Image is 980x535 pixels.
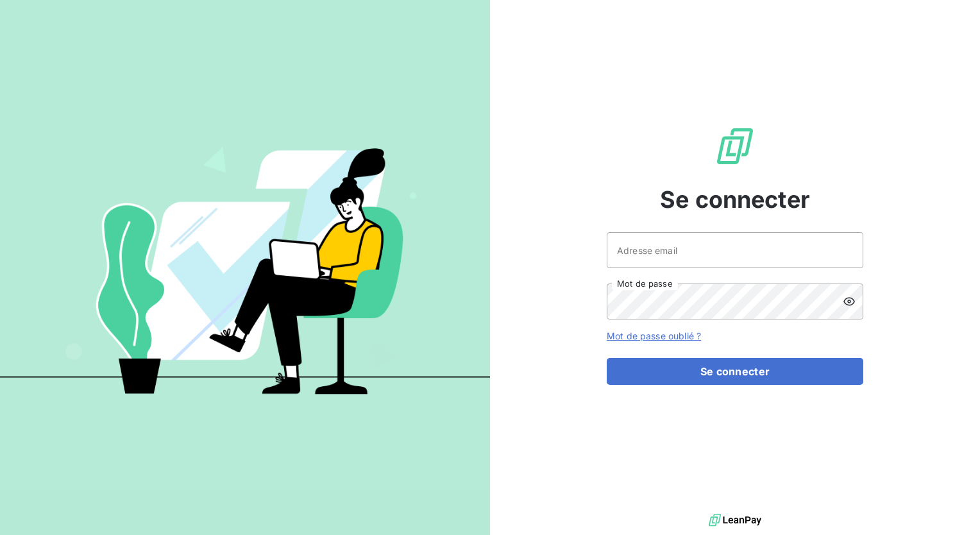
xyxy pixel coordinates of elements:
[660,182,810,217] span: Se connecter
[714,126,756,167] img: Logo LeanPay
[709,511,761,530] img: logo
[607,330,701,341] a: Mot de passe oublié ?
[607,358,863,385] button: Se connecter
[607,232,863,268] input: placeholder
